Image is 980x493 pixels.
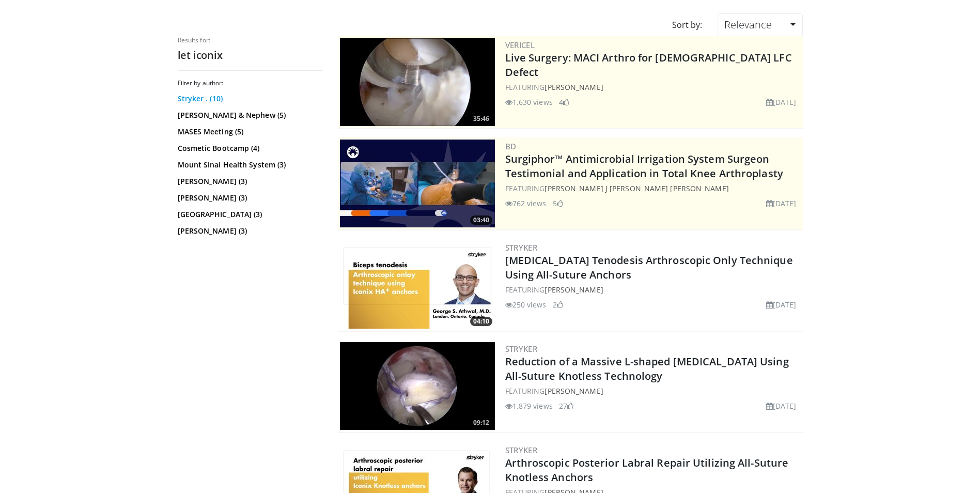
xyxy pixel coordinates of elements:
a: [PERSON_NAME] [545,82,603,92]
li: 1,630 views [505,97,553,107]
a: Arthroscopic Posterior Labral Repair Utilizing All-Suture Knotless Anchors [505,456,789,484]
li: 1,879 views [505,400,553,411]
a: [PERSON_NAME] (3) [178,176,320,187]
span: 35:46 [470,114,492,124]
div: FEATURING [505,386,801,396]
a: Vericel [505,40,535,50]
li: [DATE] [766,400,797,411]
span: 09:12 [470,418,492,427]
a: [PERSON_NAME] J [PERSON_NAME] [PERSON_NAME] [545,183,728,193]
a: 04:10 [340,241,495,329]
img: 70422da6-974a-44ac-bf9d-78c82a89d891.300x170_q85_crop-smart_upscale.jpg [340,140,495,227]
a: 35:46 [340,38,495,126]
a: [PERSON_NAME] (3) [178,193,320,203]
li: [DATE] [766,198,797,209]
div: FEATURING [505,183,801,194]
li: 250 views [505,299,547,310]
li: 4 [559,97,569,107]
a: Reduction of a Massive L-shaped [MEDICAL_DATA] Using All-Suture Knotless Technology [505,355,789,383]
h3: Filter by author: [178,79,322,87]
img: 16e0862d-dfc8-4e5d-942e-77f3ecacd95c.300x170_q85_crop-smart_upscale.jpg [340,342,495,430]
a: [PERSON_NAME] & Nephew (5) [178,110,320,120]
span: Relevance [724,18,772,32]
a: Cosmetic Bootcamp (4) [178,143,320,153]
a: [PERSON_NAME] [545,285,603,295]
span: 04:10 [470,317,492,326]
h2: let iconix [178,49,322,62]
a: [GEOGRAPHIC_DATA] (3) [178,209,320,220]
a: Mount Sinai Health System (3) [178,160,320,170]
a: Surgiphor™ Antimicrobial Irrigation System Surgeon Testimonial and Application in Total Knee Arth... [505,152,783,180]
a: [PERSON_NAME] (3) [178,226,320,236]
a: BD [505,141,517,151]
li: 5 [553,198,563,209]
a: Stryker . (10) [178,94,320,104]
a: [PERSON_NAME] [545,386,603,396]
a: [MEDICAL_DATA] Tenodesis Arthroscopic Only Technique Using All-Suture Anchors [505,253,793,282]
a: 09:12 [340,342,495,430]
a: Stryker [505,445,538,455]
img: eb023345-1e2d-4374-a840-ddbc99f8c97c.300x170_q85_crop-smart_upscale.jpg [340,38,495,126]
li: 762 views [505,198,547,209]
div: FEATURING [505,284,801,295]
a: 03:40 [340,140,495,227]
a: MASES Meeting (5) [178,127,320,137]
a: Stryker [505,344,538,354]
div: FEATURING [505,82,801,93]
li: 2 [553,299,563,310]
a: Relevance [718,13,802,36]
a: Stryker [505,242,538,253]
p: Results for: [178,36,322,44]
li: [DATE] [766,299,797,310]
img: dd3c9599-9b8f-4523-a967-19256dd67964.300x170_q85_crop-smart_upscale.jpg [340,241,495,329]
div: Sort by: [664,13,710,36]
span: 03:40 [470,215,492,225]
li: 27 [559,400,573,411]
li: [DATE] [766,97,797,107]
a: Live Surgery: MACI Arthro for [DEMOGRAPHIC_DATA] LFC Defect [505,51,792,79]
